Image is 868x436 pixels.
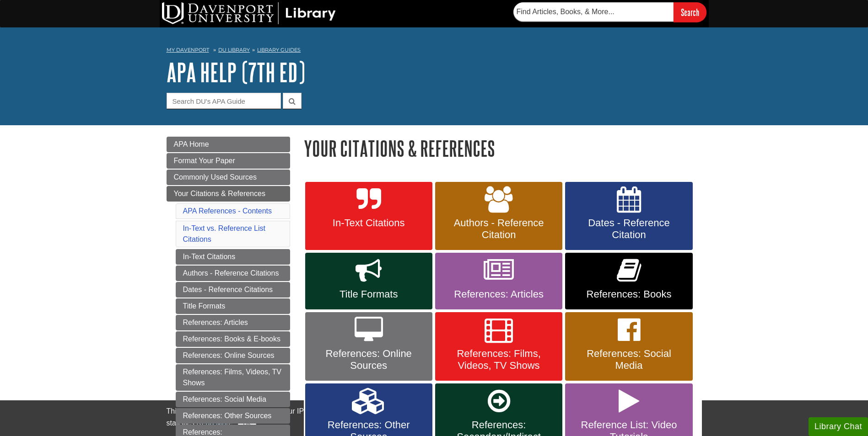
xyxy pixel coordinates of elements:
span: Dates - Reference Citation [572,217,685,241]
span: References: Books [572,288,685,300]
a: References: Social Media [565,312,692,381]
a: APA Home [167,137,290,152]
a: References: Social Media [176,392,290,407]
h1: Your Citations & References [304,137,702,160]
a: Commonly Used Sources [167,170,290,185]
a: My Davenport [167,46,209,54]
a: Title Formats [305,253,432,309]
a: References: Books [565,253,692,309]
a: References: Films, Videos, TV Shows [435,312,562,381]
span: Title Formats [312,288,426,300]
a: Format Your Paper [167,153,290,169]
form: Searches DU Library's articles, books, and more [513,2,706,22]
a: References: Online Sources [176,348,290,363]
a: Title Formats [176,298,290,314]
span: References: Films, Videos, TV Shows [442,348,555,372]
img: DU Library [162,2,336,24]
button: Library Chat [809,417,868,436]
a: References: Online Sources [305,312,432,381]
a: Library Guides [257,47,301,53]
input: Search [674,2,706,22]
a: References: Films, Videos, TV Shows [176,364,290,391]
input: Search DU's APA Guide [167,93,281,109]
a: In-Text vs. Reference List Citations [183,224,266,243]
a: DU Library [218,47,250,53]
a: Authors - Reference Citations [176,266,290,281]
span: Your Citations & References [174,190,265,197]
a: References: Other Sources [176,408,290,424]
a: References: Books & E-books [176,331,290,347]
a: Dates - Reference Citations [176,282,290,298]
span: References: Online Sources [312,348,426,372]
a: Authors - Reference Citation [435,182,562,250]
a: References: Articles [435,253,562,309]
span: In-Text Citations [312,217,426,229]
span: References: Articles [442,288,555,300]
a: In-Text Citations [176,249,290,265]
a: Dates - Reference Citation [565,182,692,250]
span: APA Home [174,140,209,148]
span: Authors - Reference Citation [442,217,555,241]
input: Find Articles, Books, & More... [513,2,674,21]
a: References: Articles [176,315,290,330]
span: Format Your Paper [174,157,235,165]
a: APA Help (7th Ed) [167,58,305,86]
span: Commonly Used Sources [174,173,257,181]
a: Your Citations & References [167,186,290,202]
span: References: Social Media [572,348,685,372]
a: In-Text Citations [305,182,432,250]
nav: breadcrumb [167,44,702,58]
a: APA References - Contents [183,207,272,215]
